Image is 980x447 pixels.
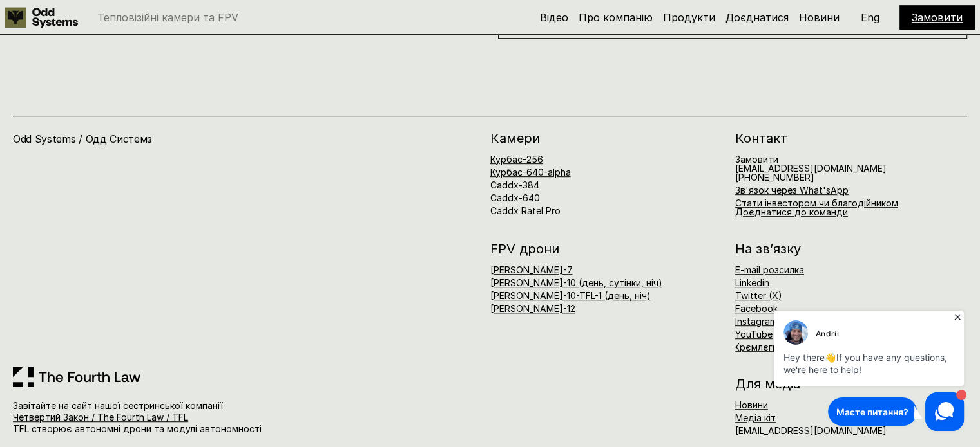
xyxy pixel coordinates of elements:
h2: FPV дрони [490,242,722,255]
a: Caddx Ratel Pro [490,205,561,216]
a: Caddx-640 [490,192,540,203]
h4: Odd Systems / Одд Системз [13,132,305,146]
a: Linkedin [735,277,769,288]
span: [PHONE_NUMBER] [735,172,814,183]
a: Крємлєграм [734,342,790,352]
h2: Камери [490,132,722,145]
a: Доєднатися [725,11,789,24]
a: Instagram [735,316,777,327]
a: Caddx-384 [490,179,539,190]
a: Facebook [735,303,778,314]
a: Стати інвестором чи благодійником [735,197,898,208]
a: [PERSON_NAME]-10 (день, сутінки, ніч) [490,277,662,288]
a: Замовити [735,154,778,165]
p: Завітайте на сайт нашої сестринської компанії TFL створює автономні дрони та модулі автономності [13,400,351,435]
p: Тепловізійні камери та FPV [97,12,238,23]
a: Зв'язок через What'sApp [735,185,849,196]
iframe: HelpCrunch [771,307,967,434]
a: Четвертий Закон / The Fourth Law / TFL [13,412,188,423]
a: Курбас-640-alpha [490,167,571,178]
h6: [EMAIL_ADDRESS][DOMAIN_NAME] [735,426,887,435]
h2: Для медіа [735,378,967,390]
a: Медіа кіт [735,412,776,423]
a: Доєднатися до команди [735,206,848,217]
a: Відео [540,11,568,24]
h6: [EMAIL_ADDRESS][DOMAIN_NAME] [735,155,887,182]
a: Продукти [663,11,715,24]
a: Twitter (X) [735,290,782,301]
h2: Контакт [735,132,967,145]
a: YouTube [735,329,773,340]
a: Курбас-256 [490,154,543,165]
a: Замовити [912,11,963,24]
a: [PERSON_NAME]-12 [490,303,575,314]
p: Eng [861,12,879,23]
a: [PERSON_NAME]-10-TFL-1 (день, ніч) [490,290,651,301]
a: Новини [735,399,768,410]
a: Новини [799,11,840,24]
a: [PERSON_NAME]-7 [490,264,573,275]
h2: На зв’язку [735,242,801,255]
a: Про компанію [579,11,653,24]
a: E-mail розсилка [735,264,804,275]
